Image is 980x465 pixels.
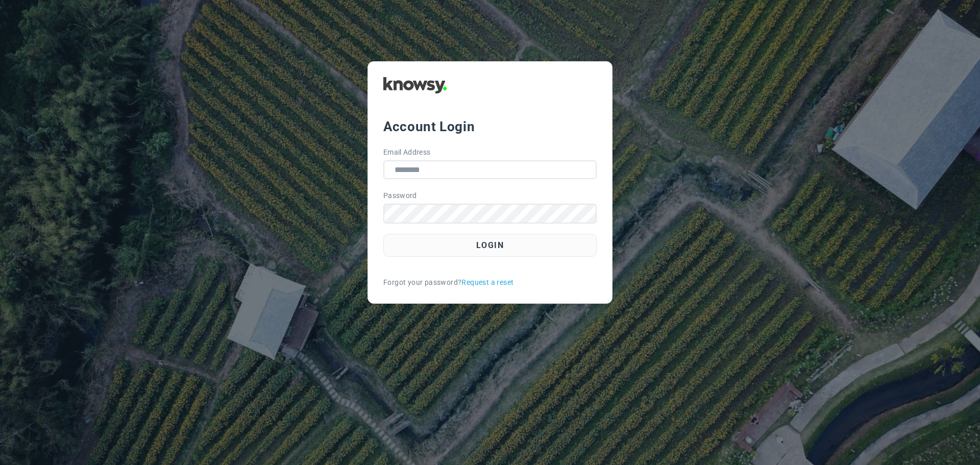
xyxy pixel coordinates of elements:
[383,117,597,136] div: Account Login
[383,147,431,158] label: Email Address
[383,190,417,201] label: Password
[461,277,513,288] a: Request a reset
[383,277,597,288] div: Forgot your password?
[383,234,597,257] button: Login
